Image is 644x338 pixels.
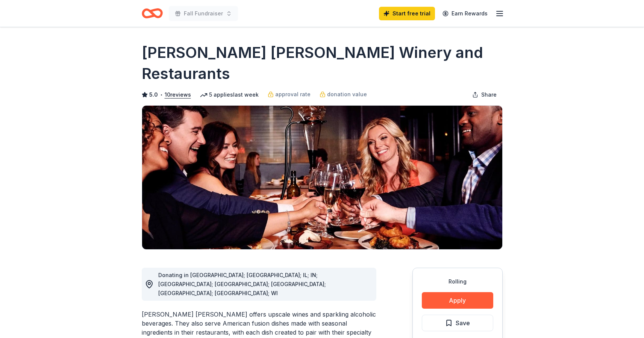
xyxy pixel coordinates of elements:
[466,87,503,102] button: Share
[422,292,493,309] button: Apply
[169,6,238,21] button: Fall Fundraiser
[158,272,326,296] span: Donating in [GEOGRAPHIC_DATA]; [GEOGRAPHIC_DATA]; IL; IN; [GEOGRAPHIC_DATA]; [GEOGRAPHIC_DATA]; [...
[268,90,311,99] a: approval rate
[422,315,493,331] button: Save
[327,90,367,99] span: donation value
[275,90,311,99] span: approval rate
[142,42,503,84] h1: [PERSON_NAME] [PERSON_NAME] Winery and Restaurants
[184,9,223,18] span: Fall Fundraiser
[422,277,493,286] div: Rolling
[379,7,435,20] a: Start free trial
[149,90,158,99] span: 5.0
[456,318,470,328] span: Save
[165,90,191,99] button: 10reviews
[160,92,162,98] span: •
[142,106,502,249] img: Image for Cooper's Hawk Winery and Restaurants
[320,90,367,99] a: donation value
[142,5,163,22] a: Home
[200,90,259,99] div: 5 applies last week
[438,7,492,20] a: Earn Rewards
[481,90,497,99] span: Share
